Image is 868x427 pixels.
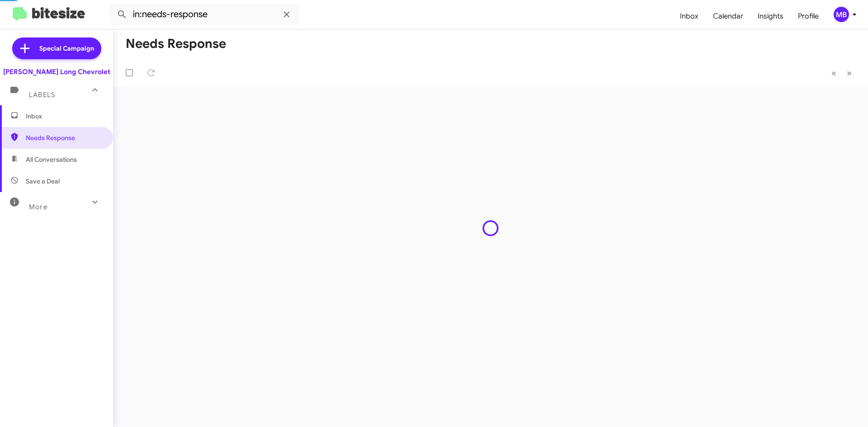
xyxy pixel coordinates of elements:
a: Insights [750,3,791,29]
a: Inbox [673,3,706,29]
span: « [831,67,836,79]
a: Calendar [706,3,750,29]
a: Profile [791,3,826,29]
span: Labels [29,91,55,99]
span: Special Campaign [39,44,94,53]
div: [PERSON_NAME] Long Chevrolet [3,67,110,76]
input: Search [109,4,299,25]
a: Special Campaign [12,38,101,59]
span: Needs Response [26,133,103,142]
span: Inbox [26,112,103,121]
h1: Needs Response [126,37,226,51]
span: All Conversations [26,155,77,164]
button: Previous [826,64,842,82]
button: Next [841,64,857,82]
nav: Page navigation example [826,64,857,82]
button: MB [826,7,858,22]
span: Save a Deal [26,177,60,186]
span: » [847,67,852,79]
span: More [29,203,47,211]
div: MB [834,7,849,22]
